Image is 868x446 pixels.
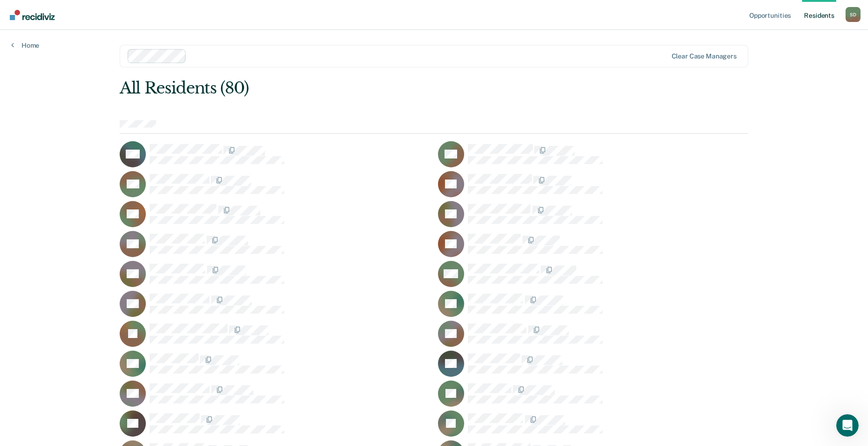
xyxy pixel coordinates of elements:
[11,41,39,50] a: Home
[836,414,859,437] iframe: Intercom live chat
[846,7,861,22] div: S D
[10,10,55,20] img: Recidiviz
[120,79,623,98] div: All Residents (80)
[846,7,861,22] button: Profile dropdown button
[672,52,737,60] div: Clear case managers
